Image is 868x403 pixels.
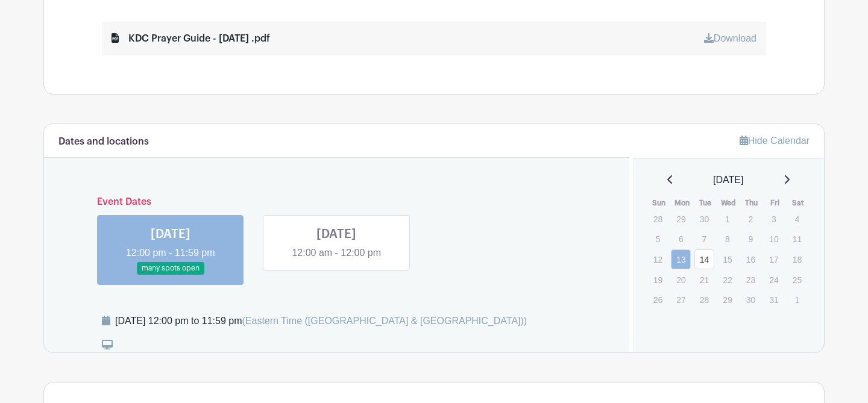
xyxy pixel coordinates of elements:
p: 28 [694,290,714,309]
p: 28 [648,210,668,228]
p: 2 [741,210,761,228]
a: Download [704,33,756,43]
th: Sat [787,197,810,209]
p: 29 [671,210,691,228]
p: 5 [648,230,668,248]
th: Fri [763,197,787,209]
p: 23 [741,270,761,289]
h6: Event Dates [87,196,586,208]
p: 27 [671,290,691,309]
p: 20 [671,270,691,289]
th: Sun [647,197,671,209]
p: 8 [717,230,737,248]
span: (Eastern Time ([GEOGRAPHIC_DATA] & [GEOGRAPHIC_DATA])) [242,316,527,326]
p: 30 [694,210,714,228]
th: Thu [740,197,764,209]
div: [DATE] 12:00 pm to 11:59 pm [115,314,527,328]
th: Mon [670,197,694,209]
a: Hide Calendar [740,136,810,146]
p: 6 [671,230,691,248]
p: 17 [764,250,784,269]
p: 1 [787,290,807,309]
p: 15 [717,250,737,269]
p: 7 [694,230,714,248]
th: Wed [717,197,740,209]
p: 24 [764,270,784,289]
p: 12 [648,250,668,269]
p: 11 [787,230,807,248]
p: 26 [648,290,668,309]
p: 29 [717,290,737,309]
p: 16 [741,250,761,269]
p: 3 [764,210,784,228]
div: KDC Prayer Guide - [DATE] .pdf [112,31,270,46]
a: 14 [694,249,714,269]
span: [DATE] [713,173,743,187]
p: 31 [764,290,784,309]
p: 9 [741,230,761,248]
p: 30 [741,290,761,309]
h6: Dates and locations [58,136,149,148]
p: 18 [787,250,807,269]
p: 19 [648,270,668,289]
p: 10 [764,230,784,248]
p: 21 [694,270,714,289]
a: 13 [671,249,691,269]
p: 4 [787,210,807,228]
th: Tue [694,197,717,209]
p: 1 [717,210,737,228]
p: 25 [787,270,807,289]
p: 22 [717,270,737,289]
